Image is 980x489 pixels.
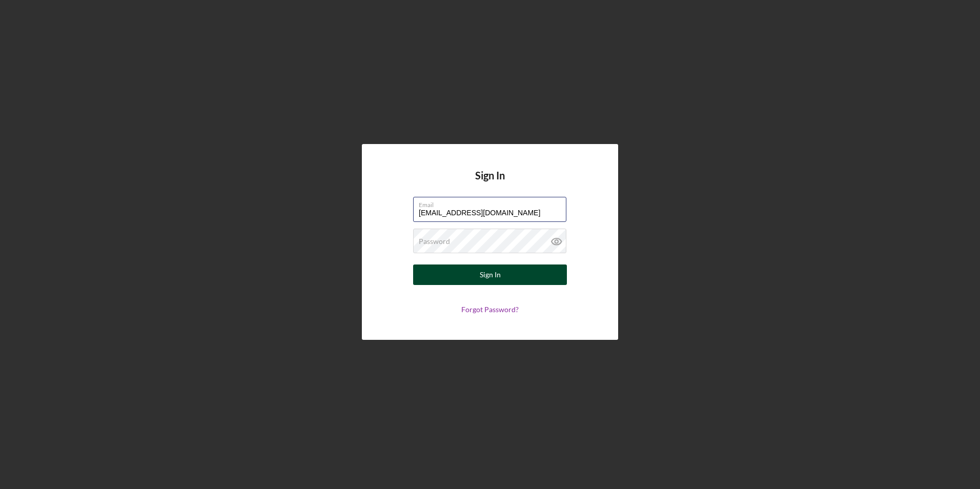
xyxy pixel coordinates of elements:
[419,237,450,246] label: Password
[413,264,567,285] button: Sign In
[480,264,501,285] div: Sign In
[419,197,566,209] label: Email
[461,305,519,314] a: Forgot Password?
[475,170,505,197] h4: Sign In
